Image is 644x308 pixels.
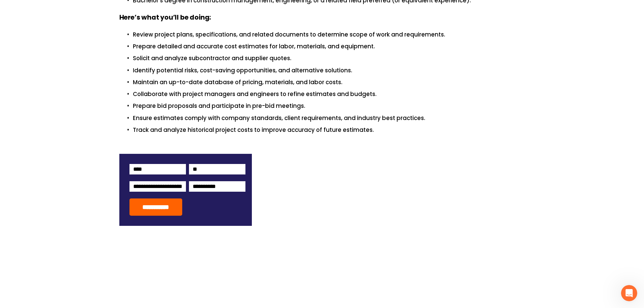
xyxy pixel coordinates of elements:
p: Identify potential risks, cost-saving opportunities, and alternative solutions. [133,66,525,75]
p: Prepare detailed and accurate cost estimates for labor, materials, and equipment. [133,42,525,51]
p: Prepare bid proposals and participate in pre-bid meetings. [133,101,525,111]
p: Track and analyze historical project costs to improve accuracy of future estimates. [133,125,525,135]
p: Ensure estimates comply with company standards, client requirements, and industry best practices. [133,114,525,123]
iframe: Intercom live chat [621,285,637,301]
p: Collaborate with project managers and engineers to refine estimates and budgets. [133,90,525,99]
strong: Here’s what you’ll be doing: [119,13,211,22]
p: Review project plans, specifications, and related documents to determine scope of work and requir... [133,30,525,39]
p: Maintain an up-to-date database of pricing, materials, and labor costs. [133,78,525,87]
p: Solicit and analyze subcontractor and supplier quotes. [133,54,525,63]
